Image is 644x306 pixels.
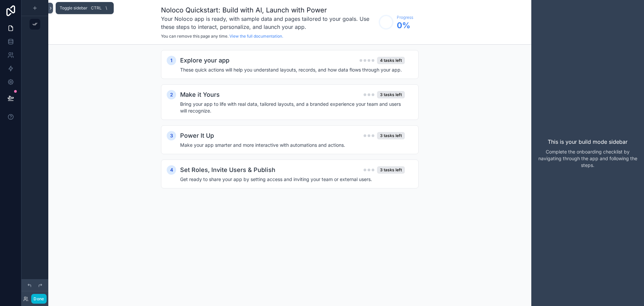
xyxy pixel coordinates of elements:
[180,67,405,73] h4: These quick actions will help you understand layouts, records, and how data flows through your app.
[48,45,531,207] div: scrollable content
[397,20,413,31] span: 0 %
[161,5,375,15] h1: Noloco Quickstart: Build with AI, Launch with Power
[377,166,405,174] div: 3 tasks left
[180,101,405,114] h4: Bring your app to life with real data, tailored layouts, and a branded experience your team and u...
[167,131,176,140] div: 3
[161,15,375,31] h3: Your Noloco app is ready, with sample data and pages tailored to your goals. Use these steps to i...
[548,138,628,146] p: This is your build mode sidebar
[167,165,176,175] div: 4
[60,5,88,11] span: Toggle sidebar
[180,90,220,99] h2: Make it Yours
[397,15,413,20] span: Progress
[180,131,214,140] h2: Power It Up
[180,176,405,183] h4: Get ready to share your app by setting access and inviting your team or external users.
[377,91,405,98] div: 3 tasks left
[229,34,283,39] a: View the full documentation.
[537,148,639,169] p: Complete the onboarding checklist by navigating through the app and following the steps.
[161,34,228,39] span: You can remove this page any time.
[167,90,176,99] div: 2
[180,56,229,65] h2: Explore your app
[31,294,46,304] button: Done
[90,5,102,11] span: Ctrl
[104,5,109,11] span: \
[377,57,405,64] div: 4 tasks left
[180,165,275,175] h2: Set Roles, Invite Users & Publish
[377,132,405,139] div: 3 tasks left
[167,56,176,65] div: 1
[180,142,405,148] h4: Make your app smarter and more interactive with automations and actions.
